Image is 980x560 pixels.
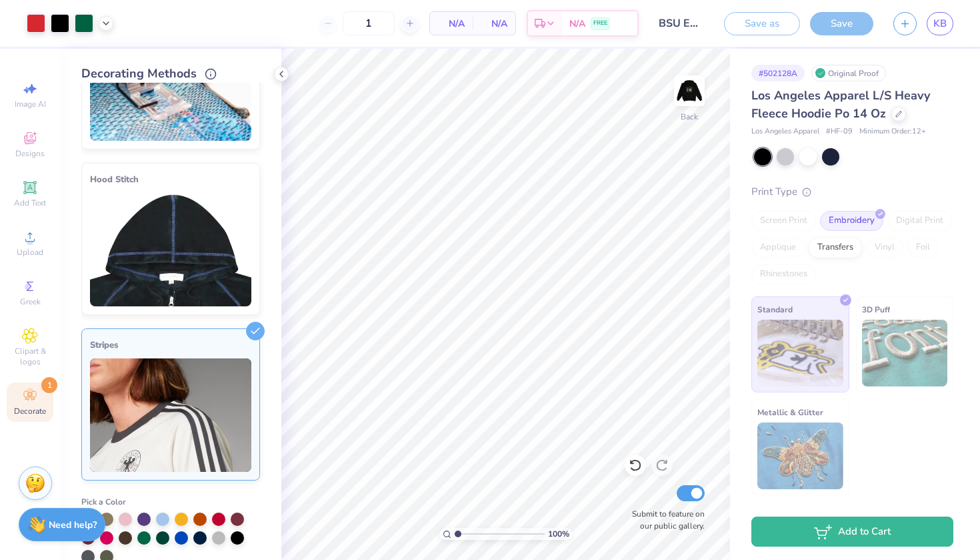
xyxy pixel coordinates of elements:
img: Metallic & Glitter [757,423,843,489]
div: Decorating Methods [81,65,260,83]
span: Pick a Color [81,497,126,507]
div: Stripes [90,337,251,353]
span: Add Text [14,198,46,208]
span: Clipart & logos [7,346,53,367]
div: Foil [907,238,939,258]
span: Greek [20,296,41,307]
span: Image AI [15,99,46,109]
span: N/A [438,17,465,31]
label: Submit to feature on our public gallery. [625,508,705,532]
img: Cover Stitch [90,27,251,141]
div: Original Proof [811,65,886,81]
span: N/A [569,17,585,31]
div: Screen Print [751,211,816,231]
div: Embroidery [820,211,883,231]
div: Transfers [809,238,862,258]
span: Los Angeles Apparel [751,126,819,137]
span: 100 % [548,528,569,540]
span: Minimum Order: 12 + [859,126,926,137]
span: Decorate [14,406,46,416]
div: Back [681,111,698,123]
span: KB [933,16,947,31]
img: Hood Stitch [90,193,251,306]
span: Standard [757,302,793,316]
span: # HF-09 [826,126,853,137]
button: Add to Cart [751,517,953,547]
img: Back [676,77,703,104]
div: Digital Print [887,211,952,231]
img: 3D Puff [862,320,948,386]
span: N/A [481,17,507,31]
div: # 502128A [751,65,805,81]
div: Vinyl [866,238,903,258]
input: – – [343,11,395,35]
strong: Need help? [49,519,97,531]
img: Standard [757,320,843,386]
div: Hood Stitch [90,172,251,188]
span: Upload [17,247,43,258]
span: FREE [593,19,607,28]
span: 3D Puff [862,302,890,316]
span: Los Angeles Apparel L/S Heavy Fleece Hoodie Po 14 Oz [751,87,930,121]
div: Print Type [751,184,953,200]
img: Stripes [90,358,251,472]
a: KB [927,12,953,35]
span: Metallic & Glitter [757,405,823,419]
div: Applique [751,238,805,258]
input: Untitled Design [649,10,714,37]
span: 1 [41,377,57,393]
span: Designs [15,148,45,159]
div: Rhinestones [751,264,816,284]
